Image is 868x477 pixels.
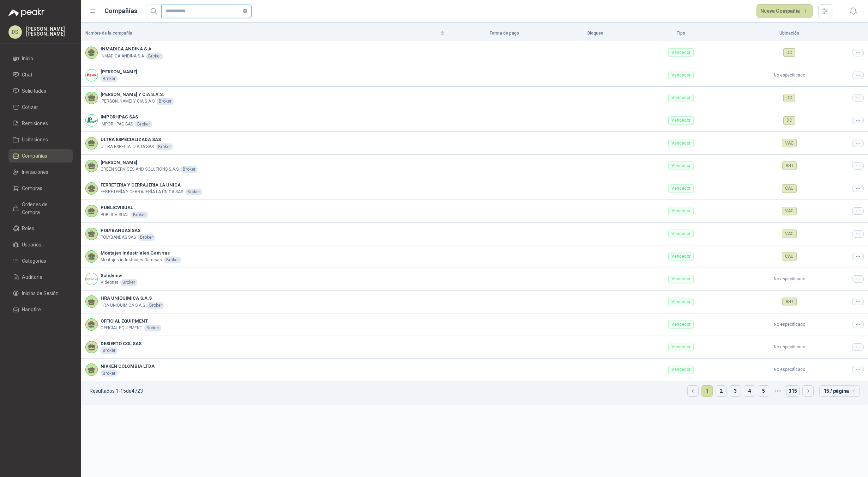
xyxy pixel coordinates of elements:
[185,189,202,195] div: Broker
[101,279,118,286] p: Videonet
[668,71,694,79] div: Vendedor
[783,116,795,125] div: DC
[101,75,117,82] div: Broker
[8,287,73,300] a: Inicios de Sesión
[8,117,73,130] a: Remisiones
[138,234,155,241] div: Broker
[716,386,727,396] a: 2
[8,270,73,284] a: Auditoria
[8,8,44,17] img: Logo peakr
[26,26,73,36] p: [PERSON_NAME] [PERSON_NAME]
[81,25,449,41] th: Nombre de la compañía
[757,4,813,18] a: Nueva Compañía
[782,230,797,238] div: VAC
[668,139,694,147] div: Vendedor
[772,385,783,397] span: •••
[8,100,73,114] a: Cotizar
[144,325,161,331] div: Broker
[560,25,632,41] th: Bloqueo
[631,25,731,41] th: Tipo
[120,279,137,286] div: Broker
[758,386,769,396] a: 5
[157,98,174,105] div: Broker
[772,385,783,397] li: 5 páginas siguientes
[668,275,694,283] div: Vendedor
[22,289,59,297] span: Inicios de Sesión
[101,272,137,279] b: Solidview
[101,370,117,377] div: Broker
[90,389,143,393] p: Resultados: 1 - 15 de 4723
[782,184,797,193] div: CAU
[101,347,117,354] div: Broker
[101,91,174,98] b: [PERSON_NAME] Y CIA S.A.S.
[668,116,694,125] div: Vendedor
[101,53,144,60] p: INMADICA ANDINA S.A
[786,386,799,396] a: 315
[730,385,741,397] li: 3
[101,98,155,105] p: [PERSON_NAME] Y CIA S A S
[8,182,73,195] a: Compras
[101,363,155,370] b: NIKKEN COLOMBIA LTDA
[668,207,694,215] div: Vendedor
[786,385,800,397] li: 315
[8,84,73,98] a: Solicitudes
[164,257,181,263] div: Broker
[687,385,699,397] li: Página anterior
[8,303,73,316] a: Hangfire
[104,6,137,16] h1: Compañías
[782,207,797,215] div: VAC
[668,298,694,306] div: Vendedor
[783,94,795,102] div: DC
[668,252,694,261] div: Vendedor
[668,48,694,57] div: Vendedor
[135,121,152,128] div: Broker
[101,189,183,195] p: FERRETERÍA Y CERRAJERÍA LA ÚNICA SAS
[22,168,48,176] span: Invitaciones
[744,385,755,397] li: 4
[8,68,73,81] a: Chat
[806,389,810,393] span: right
[101,212,129,218] p: PUBLICVISUAL
[22,225,34,232] span: Roles
[819,385,860,397] div: tamaño de página
[146,53,163,60] div: Broker
[702,386,712,396] a: 1
[668,320,694,329] div: Vendedor
[701,385,713,397] li: 1
[85,30,439,37] span: Nombre de la compañía
[22,152,47,160] span: Compañías
[8,149,73,163] a: Compañías
[22,201,66,216] span: Órdenes de Compra
[735,321,844,328] p: No especificado
[101,340,141,347] b: DESIERTO COL SAS
[730,386,741,396] a: 3
[22,120,48,127] span: Remisiones
[101,182,202,189] b: FERRETERÍA Y CERRAJERÍA LA ÚNICA
[101,204,148,211] b: PUBLICVISUAL
[101,136,173,143] b: ULTRA ESPECIALIZADA SAS
[22,87,46,95] span: Solicitudes
[744,386,755,396] a: 4
[22,273,42,281] span: Auditoria
[688,386,698,396] button: left
[668,184,694,193] div: Vendedor
[22,103,38,111] span: Cotizar
[668,94,694,102] div: Vendedor
[731,25,848,41] th: Ubicación
[691,389,695,393] span: left
[782,139,797,147] div: VAC
[22,184,42,192] span: Compras
[8,52,73,65] a: Inicio
[782,298,797,306] div: ANT
[101,143,154,150] p: ULTRA ESPECIALIZADA SAS
[802,385,814,397] li: Página siguiente
[147,302,164,309] div: Broker
[782,252,797,261] div: CAU
[101,227,155,234] b: POLYBANDAS SAS
[101,302,145,309] p: HRA UNIQUIMICA S.A.S
[101,114,152,121] b: IMPORHPAC SAS
[86,69,97,81] img: Company Logo
[668,230,694,238] div: Vendedor
[181,166,198,173] div: Broker
[783,48,795,57] div: DC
